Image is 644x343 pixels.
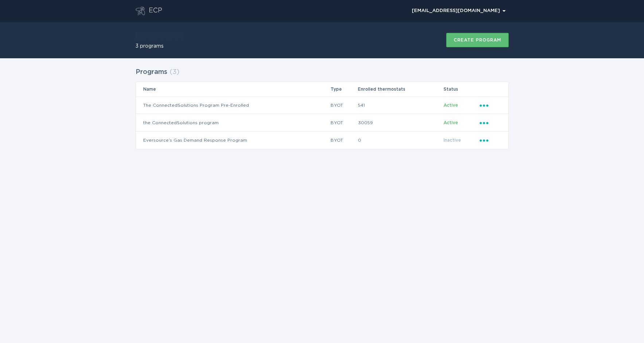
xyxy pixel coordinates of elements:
div: ECP [149,7,162,15]
span: ( 3 ) [169,69,179,75]
tr: c56c1c64f5d64682bb014449ad4558dc [136,131,508,149]
tr: 7da5011806294c65b3284ef8da718240 [136,114,508,131]
div: Popover menu [480,101,501,109]
button: Open user account details [409,5,509,16]
td: 0 [358,131,443,149]
div: Create program [454,38,501,42]
div: [EMAIL_ADDRESS][DOMAIN_NAME] [412,9,506,13]
span: Inactive [444,138,461,142]
tr: Table Headers [136,82,508,96]
td: BYOT [330,96,358,114]
td: Eversource’s Gas Demand Response Program [136,131,331,149]
th: Type [330,82,358,96]
td: BYOT [330,131,358,149]
button: Go to dashboard [136,7,145,15]
th: Status [443,82,479,96]
span: Active [444,103,458,107]
th: Name [136,82,331,96]
tr: d6cadf48272648d5a1a1be908d1264ec [136,96,508,114]
td: the ConnectedSolutions program [136,114,331,131]
th: Enrolled thermostats [358,82,443,96]
button: Create program [446,33,509,47]
h2: 3 programs [136,44,183,49]
td: 541 [358,96,443,114]
td: The ConnectedSolutions Program Pre-Enrolled [136,96,331,114]
h1: Eversource [136,31,183,40]
span: Active [444,121,458,125]
td: BYOT [330,114,358,131]
div: Popover menu [480,119,501,127]
div: Popover menu [409,5,509,16]
td: 30059 [358,114,443,131]
h2: Programs [136,66,167,79]
div: Popover menu [480,136,501,144]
